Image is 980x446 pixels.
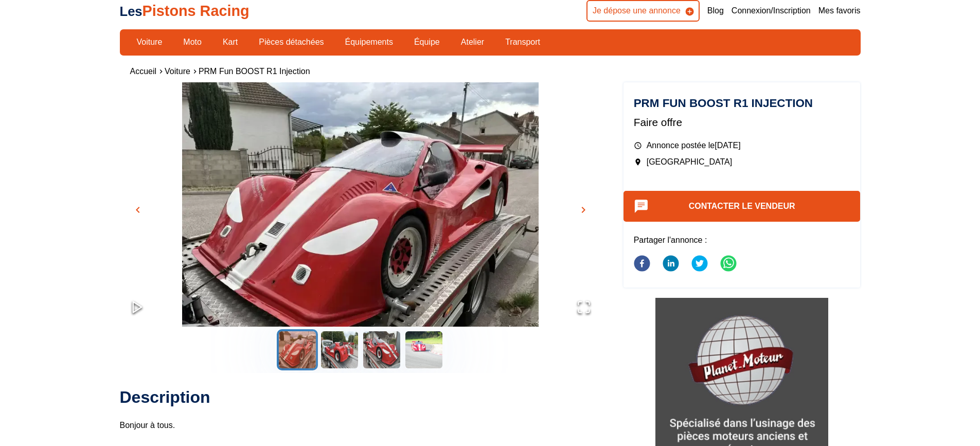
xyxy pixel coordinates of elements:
[120,82,601,327] div: Go to Slide 1
[634,156,850,168] p: [GEOGRAPHIC_DATA]
[577,204,590,216] span: chevron_right
[576,202,591,218] button: chevron_right
[199,67,310,76] a: PRM Fun BOOST R1 Injection
[663,249,679,280] button: linkedin
[707,5,724,16] a: Blog
[634,98,850,109] h1: PRM Fun BOOST R1 Injection
[165,67,190,76] a: Voiture
[732,5,811,16] a: Connexion/Inscription
[361,329,402,370] button: Go to Slide 3
[120,4,142,19] span: Les
[498,33,547,51] a: Transport
[566,290,601,327] button: Open Fullscreen
[634,235,850,246] p: Partager l'annonce :
[454,33,491,51] a: Atelier
[176,33,208,51] a: Moto
[216,33,244,51] a: Kart
[132,204,144,216] span: chevron_left
[338,33,400,51] a: Équipements
[407,33,447,51] a: Équipe
[130,33,169,51] a: Voiture
[120,3,250,19] a: LesPistons Racing
[277,329,318,370] button: Go to Slide 1
[634,249,650,280] button: facebook
[720,249,737,280] button: whatsapp
[120,329,601,370] div: Thumbnail Navigation
[130,67,157,76] a: Accueil
[818,5,861,16] a: Mes favoris
[623,191,861,222] button: Contacter le vendeur
[634,115,850,130] p: Faire offre
[120,387,601,407] h2: Description
[634,140,850,151] p: Annonce postée le [DATE]
[319,329,360,370] button: Go to Slide 2
[120,290,155,327] button: Play or Pause Slideshow
[689,202,795,210] a: Contacter le vendeur
[403,329,444,370] button: Go to Slide 4
[252,33,330,51] a: Pièces détachées
[691,249,708,280] button: twitter
[120,82,601,350] img: image
[130,202,146,218] button: chevron_left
